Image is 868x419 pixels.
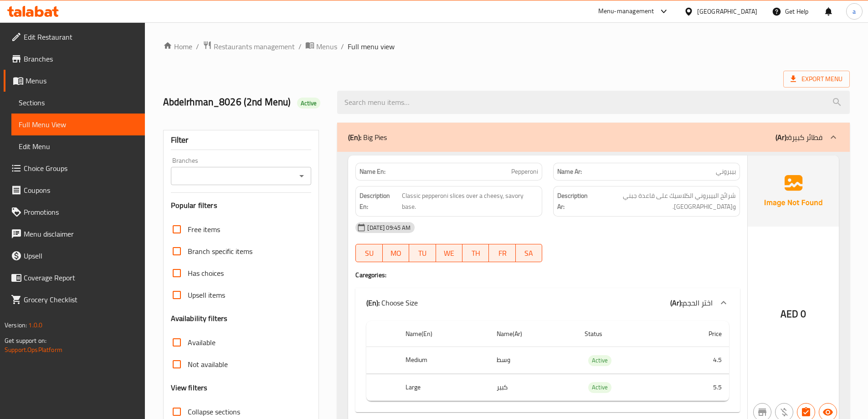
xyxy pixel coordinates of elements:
span: Coupons [24,185,138,196]
span: Choice Groups [24,163,138,174]
a: Support.OpsPlatform [5,344,62,356]
span: بيبروني [716,167,736,176]
a: Promotions [4,201,145,223]
span: Get support on: [5,335,46,347]
span: Has choices [188,268,224,279]
a: Choice Groups [4,157,145,179]
h3: Availability filters [171,313,228,324]
span: MO [386,247,406,260]
td: 4.5 [668,347,729,374]
strong: Description Ar: [557,190,589,212]
span: Upsell items [188,290,225,300]
th: Large [398,374,489,401]
span: WE [440,247,459,260]
strong: Name Ar: [557,167,582,176]
span: Collapse sections [188,406,240,417]
span: Export Menu [783,71,850,88]
span: Branches [24,53,138,64]
input: search [337,91,850,114]
td: 5.5 [668,374,729,401]
div: Active [297,98,321,109]
li: / [298,41,302,52]
li: / [341,41,344,52]
button: MO [383,244,409,262]
table: choices table [366,321,729,401]
span: Menus [26,75,138,86]
span: شرائح البيبروني الكلاسيك على قاعدة جبني و[GEOGRAPHIC_DATA]. [591,190,736,212]
b: (En): [366,296,380,310]
span: Upsell [24,250,138,261]
span: TU [413,247,432,260]
b: (Ar): [670,296,683,310]
div: (En): Big Pies(Ar):فطائر كبيرة [355,317,740,412]
button: TH [462,244,489,262]
a: Home [163,41,192,52]
a: Coverage Report [4,267,145,289]
div: (En): Big Pies(Ar):فطائر كبيرة [337,123,850,152]
span: Full Menu View [19,119,138,130]
span: Active [588,355,611,366]
h2: Abdelrhman_8026 (2nd Menu) [163,95,327,109]
a: Grocery Checklist [4,289,145,310]
b: (En): [348,130,361,144]
button: SU [355,244,382,262]
span: Menus [316,41,337,52]
a: Upsell [4,245,145,267]
li: / [196,41,199,52]
th: Medium [398,347,489,374]
div: Active [588,355,611,366]
th: Name(Ar) [489,321,577,347]
a: Edit Menu [11,135,145,157]
span: Available [188,337,216,348]
a: Sections [11,92,145,114]
button: WE [436,244,462,262]
img: Ae5nvW7+0k+MAAAAAElFTkSuQmCC [748,155,839,227]
span: Edit Menu [19,141,138,152]
a: Menus [305,41,337,52]
div: (En): Choose Size(Ar):اختر الحجم [355,288,740,317]
span: SA [519,247,539,260]
div: Menu-management [598,6,654,17]
span: Version: [5,319,27,331]
span: اختر الحجم [683,296,713,310]
p: Choose Size [366,297,418,308]
span: [DATE] 09:45 AM [364,223,414,232]
span: Active [588,382,611,393]
a: Branches [4,48,145,70]
b: (Ar): [776,130,788,144]
span: Active [297,99,321,108]
span: Pepperoni [511,167,538,176]
span: FR [493,247,512,260]
th: Price [668,321,729,347]
span: Grocery Checklist [24,294,138,305]
span: TH [466,247,485,260]
span: Edit Restaurant [24,31,138,42]
p: Big Pies [348,132,387,143]
span: Not available [188,359,228,370]
button: TU [409,244,436,262]
span: Coverage Report [24,272,138,283]
span: 1.0.0 [28,319,42,331]
a: Coupons [4,179,145,201]
span: Restaurants management [214,41,295,52]
span: Classic pepperoni slices over a cheesy, savory base. [402,190,538,212]
a: Menu disclaimer [4,223,145,245]
span: a [853,6,856,16]
span: Branch specific items [188,246,252,257]
td: وسط [489,347,577,374]
strong: Description En: [360,190,400,212]
button: Open [295,170,308,182]
span: Full menu view [348,41,395,52]
div: Filter [171,130,312,150]
span: Export Menu [791,73,842,85]
span: Sections [19,97,138,108]
nav: breadcrumb [163,41,850,52]
th: Status [577,321,668,347]
p: فطائر كبيرة [776,132,822,143]
span: Promotions [24,207,138,217]
a: Full Menu View [11,114,145,135]
td: كبير [489,374,577,401]
a: Menus [4,70,145,92]
div: [GEOGRAPHIC_DATA] [697,6,757,16]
